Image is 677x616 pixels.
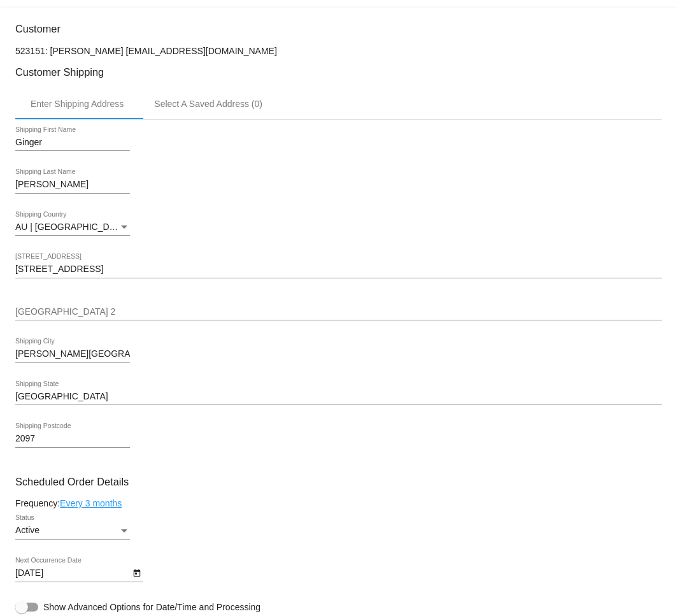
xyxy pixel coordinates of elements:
[15,222,130,233] mat-select: Shipping Country
[15,23,662,35] h3: Customer
[60,498,122,508] a: Every 3 months
[15,526,130,536] mat-select: Status
[15,307,662,317] input: Shipping Street 2
[15,46,662,56] p: 523151: [PERSON_NAME] [EMAIL_ADDRESS][DOMAIN_NAME]
[15,392,662,402] input: Shipping State
[15,349,130,359] input: Shipping City
[154,99,262,109] div: Select A Saved Address (0)
[15,498,662,508] div: Frequency:
[15,568,130,578] input: Next Occurrence Date
[15,222,128,232] span: AU | [GEOGRAPHIC_DATA]
[43,601,260,613] span: Show Advanced Options for Date/Time and Processing
[130,566,143,579] button: Open calendar
[15,180,130,190] input: Shipping Last Name
[15,66,662,78] h3: Customer Shipping
[15,264,662,275] input: Shipping Street 1
[15,476,662,488] h3: Scheduled Order Details
[15,525,39,535] span: Active
[31,99,124,109] div: Enter Shipping Address
[15,434,130,444] input: Shipping Postcode
[15,138,130,148] input: Shipping First Name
